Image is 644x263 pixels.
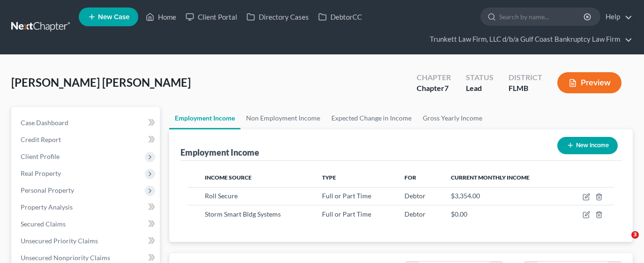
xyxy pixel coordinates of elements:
[13,114,160,131] a: Case Dashboard
[417,83,451,94] div: Chapter
[141,8,181,25] a: Home
[451,210,467,218] span: $0.00
[417,72,451,83] div: Chapter
[13,131,160,148] a: Credit Report
[404,192,426,200] span: Debtor
[509,72,542,83] div: District
[404,174,416,181] span: For
[314,8,367,25] a: DebtorCC
[11,75,191,89] span: [PERSON_NAME] [PERSON_NAME]
[21,119,68,127] span: Case Dashboard
[21,135,61,143] span: Credit Report
[631,231,639,239] span: 3
[322,210,371,218] span: Full or Part Time
[601,8,632,25] a: Help
[21,169,61,177] span: Real Property
[13,199,160,216] a: Property Analysis
[21,152,60,160] span: Client Profile
[205,174,252,181] span: Income Source
[322,174,336,181] span: Type
[499,8,585,25] input: Search by name...
[557,72,622,93] button: Preview
[444,83,449,92] span: 7
[242,8,314,25] a: Directory Cases
[98,14,129,21] span: New Case
[21,203,73,211] span: Property Analysis
[404,210,426,218] span: Debtor
[417,107,488,129] a: Gross Yearly Income
[466,83,494,94] div: Lead
[466,72,494,83] div: Status
[13,216,160,233] a: Secured Claims
[322,192,371,200] span: Full or Part Time
[181,8,242,25] a: Client Portal
[13,233,160,249] a: Unsecured Priority Claims
[21,186,74,194] span: Personal Property
[21,220,66,228] span: Secured Claims
[509,83,542,94] div: FLMB
[21,254,110,262] span: Unsecured Nonpriority Claims
[180,147,259,158] div: Employment Income
[205,210,281,218] span: Storm Smart Bldg Systems
[205,192,238,200] span: Roll Secure
[451,192,480,200] span: $3,354.00
[557,137,618,154] button: New Income
[326,107,417,129] a: Expected Change in Income
[425,31,632,48] a: Trunkett Law Firm, LLC d/b/a Gulf Coast Bankruptcy Law Firm
[451,174,530,181] span: Current Monthly Income
[240,107,326,129] a: Non Employment Income
[169,107,240,129] a: Employment Income
[612,231,635,254] iframe: Intercom live chat
[21,237,98,245] span: Unsecured Priority Claims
